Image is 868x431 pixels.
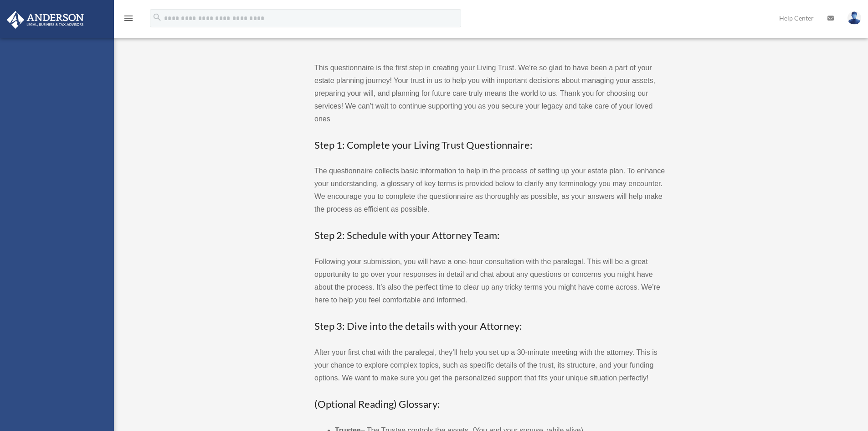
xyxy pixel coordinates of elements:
[314,228,665,243] h3: Step 2: Schedule with your Attorney Team:
[4,11,87,29] img: Anderson Advisors Platinum Portal
[123,16,134,24] a: menu
[314,255,665,306] p: Following your submission, you will have a one-hour consultation with the paralegal. This will be...
[152,12,162,22] i: search
[314,319,665,333] h3: Step 3: Dive into the details with your Attorney:
[847,11,861,25] img: User Pic
[314,397,665,411] h3: (Optional Reading) Glossary:
[123,13,134,24] i: menu
[314,346,665,384] p: After your first chat with the paralegal, they’ll help you set up a 30-minute meeting with the at...
[314,138,665,152] h3: Step 1: Complete your Living Trust Questionnaire:
[314,165,665,216] p: The questionnaire collects basic information to help in the process of setting up your estate pla...
[314,62,665,125] p: This questionnaire is the first step in creating your Living Trust. We’re so glad to have been a ...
